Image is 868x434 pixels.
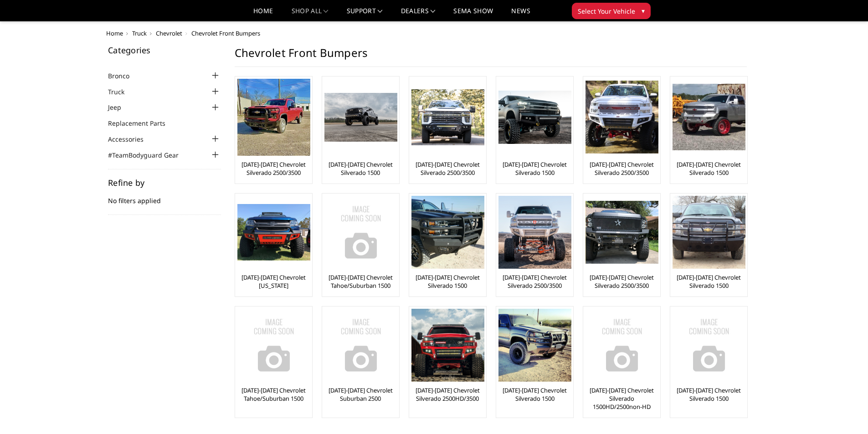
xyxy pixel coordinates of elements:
[106,29,123,37] a: Home
[292,8,329,21] a: shop all
[324,196,397,269] a: No Image
[586,309,658,382] a: No Image
[498,386,571,403] a: [DATE]-[DATE] Chevrolet Silverado 1500
[237,386,310,403] a: [DATE]-[DATE] Chevrolet Tahoe/Suburban 1500
[324,309,397,382] img: No Image
[324,309,397,382] a: No Image
[401,8,436,21] a: Dealers
[586,273,658,290] a: [DATE]-[DATE] Chevrolet Silverado 2500/3500
[237,273,310,290] a: [DATE]-[DATE] Chevrolet [US_STATE]
[586,160,658,177] a: [DATE]-[DATE] Chevrolet Silverado 2500/3500
[673,309,745,382] img: No Image
[108,179,221,215] div: No filters applied
[132,29,147,37] a: Truck
[324,273,397,290] a: [DATE]-[DATE] Chevrolet Tahoe/Suburban 1500
[411,273,484,290] a: [DATE]-[DATE] Chevrolet Silverado 1500
[586,386,658,411] a: [DATE]-[DATE] Chevrolet Silverado 1500HD/2500non-HD
[156,29,182,37] a: Chevrolet
[411,160,484,177] a: [DATE]-[DATE] Chevrolet Silverado 2500/3500
[108,87,136,97] a: Truck
[642,6,645,15] span: ▾
[453,8,493,21] a: SEMA Show
[673,309,745,382] a: No Image
[498,160,571,177] a: [DATE]-[DATE] Chevrolet Silverado 1500
[108,179,221,187] h5: Refine by
[108,150,190,160] a: #TeamBodyguard Gear
[237,309,310,382] img: No Image
[324,386,397,403] a: [DATE]-[DATE] Chevrolet Suburban 2500
[572,3,651,19] button: Select Your Vehicle
[578,6,635,16] span: Select Your Vehicle
[411,386,484,403] a: [DATE]-[DATE] Chevrolet Silverado 2500HD/3500
[324,160,397,177] a: [DATE]-[DATE] Chevrolet Silverado 1500
[108,134,155,144] a: Accessories
[347,8,383,21] a: Support
[324,196,397,269] img: No Image
[498,273,571,290] a: [DATE]-[DATE] Chevrolet Silverado 2500/3500
[108,102,133,112] a: Jeep
[108,71,141,81] a: Bronco
[108,46,221,54] h5: Categories
[673,273,745,290] a: [DATE]-[DATE] Chevrolet Silverado 1500
[253,8,273,21] a: Home
[191,29,260,37] span: Chevrolet Front Bumpers
[235,46,747,67] h1: Chevrolet Front Bumpers
[108,118,177,128] a: Replacement Parts
[237,160,310,177] a: [DATE]-[DATE] Chevrolet Silverado 2500/3500
[511,8,530,21] a: News
[586,309,658,382] img: No Image
[673,386,745,403] a: [DATE]-[DATE] Chevrolet Silverado 1500
[673,160,745,177] a: [DATE]-[DATE] Chevrolet Silverado 1500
